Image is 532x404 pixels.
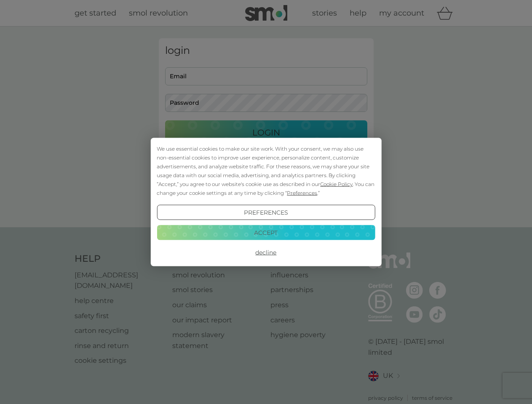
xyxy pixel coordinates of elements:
[287,190,317,196] span: Preferences
[157,245,375,260] button: Decline
[320,181,353,187] span: Cookie Policy
[157,144,375,197] div: We use essential cookies to make our site work. With your consent, we may also use non-essential ...
[157,205,375,220] button: Preferences
[157,225,375,240] button: Accept
[150,138,381,266] div: Cookie Consent Prompt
